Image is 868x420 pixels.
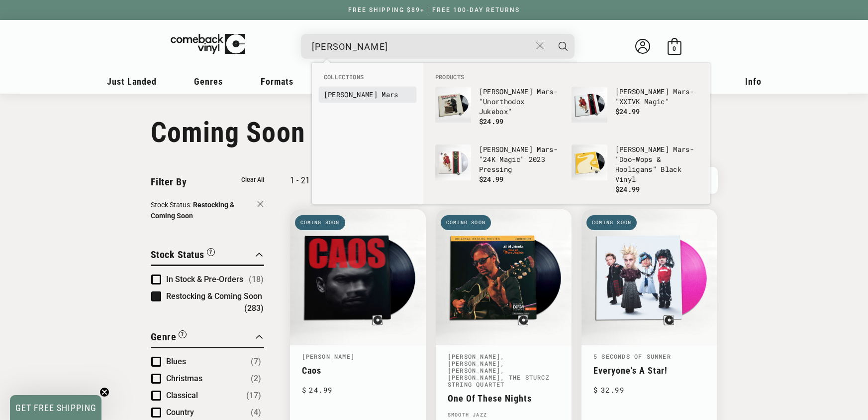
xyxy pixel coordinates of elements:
[615,144,698,184] p: - "Doo-Wops & Hooligans" Black Vinyl
[430,82,567,140] li: products: Bruno Mars - "Unorthodox Jukebox"
[745,76,762,87] span: Info
[382,90,398,99] b: Mars
[593,365,705,376] a: Everyone's A Star!
[531,35,549,57] button: Close
[338,6,530,13] a: FREE SHIPPING $89+ | FREE 100-DAY RETURNS
[290,175,371,185] p: 1 - 21 of 283 products
[302,352,355,360] a: [PERSON_NAME]
[151,199,264,223] button: Clear filter by Stock Status Restocking & Coming Soon
[166,275,243,284] span: In Stock & Pre-Orders
[435,144,471,180] img: Bruno Mars - "24K Magic" 2023 Pressing
[572,144,607,180] img: Bruno Mars - "Doo-Wops & Hooligans" Black Vinyl
[302,365,414,376] a: Caos
[435,87,562,135] a: Bruno Mars - "Unorthodox Jukebox" [PERSON_NAME] Mars- "Unorthodox Jukebox" $24.99
[673,45,676,52] span: 0
[10,395,101,420] div: GET FREE SHIPPINGClose teaser
[435,87,471,123] img: Bruno Mars - "Unorthodox Jukebox"
[479,117,504,126] span: $24.99
[448,373,550,388] a: , The Sturcz String Quartet
[572,87,607,123] img: Bruno Mars - "XXIVK Magic"
[479,87,562,117] p: - "Unorthodox Jukebox"
[241,174,264,185] button: Clear all filters
[107,76,157,87] span: Just Landed
[430,73,703,82] li: Products
[246,390,261,402] span: Number of products: (17)
[479,174,504,184] span: $24.99
[244,302,264,314] span: Number of products: (283)
[567,140,703,199] li: products: Bruno Mars - "Doo-Wops & Hooligans" Black Vinyl
[151,176,187,188] span: Filter By
[479,87,533,96] b: [PERSON_NAME]
[301,34,575,59] div: Search
[448,393,560,404] a: One Of These Nights
[572,87,698,135] a: Bruno Mars - "XXIVK Magic" [PERSON_NAME] Mars- "XXIVK Magic" $24.99
[151,331,177,343] span: Genre
[324,90,378,99] b: [PERSON_NAME]
[251,373,261,385] span: Number of products: (2)
[448,366,505,381] a: , [PERSON_NAME]
[567,82,703,140] li: products: Bruno Mars - "XXIVK Magic"
[673,87,689,96] b: Mars
[166,391,198,400] span: Classical
[166,357,186,366] span: Blues
[479,144,562,174] p: - "24K Magic" 2023 Pressing
[448,352,501,360] a: [PERSON_NAME]
[673,144,689,154] b: Mars
[166,374,202,383] span: Christmas
[430,140,567,197] li: products: Bruno Mars - "24K Magic" 2023 Pressing
[423,63,710,204] div: Products
[166,291,262,301] span: Restocking & Coming Soon
[261,76,293,87] span: Formats
[551,34,576,59] button: Search
[166,408,194,417] span: Country
[151,329,187,347] button: Filter by Genre
[479,144,533,154] b: [PERSON_NAME]
[615,107,640,116] span: $24.99
[15,403,96,413] span: GET FREE SHIPPING
[251,356,261,368] span: Number of products: (7)
[99,387,109,397] button: Close teaser
[312,63,423,108] div: Collections
[448,352,505,367] a: , [PERSON_NAME]
[615,87,669,96] b: [PERSON_NAME]
[249,274,264,285] span: Number of products: (18)
[194,76,223,87] span: Genres
[615,87,698,107] p: - "XXIVK Magic"
[572,144,698,194] a: Bruno Mars - "Doo-Wops & Hooligans" Black Vinyl [PERSON_NAME] Mars- "Doo-Wops & Hooligans" Black ...
[312,36,531,57] input: When autocomplete results are available use up and down arrows to review and enter to select
[151,201,192,209] span: Stock Status:
[151,249,204,261] span: Stock Status
[324,90,411,100] a: [PERSON_NAME] Mars
[319,73,416,87] li: Collections
[615,144,669,154] b: [PERSON_NAME]
[319,87,416,103] li: collections: Bruno Mars
[593,352,671,360] a: 5 Seconds Of Summer
[435,144,562,192] a: Bruno Mars - "24K Magic" 2023 Pressing [PERSON_NAME] Mars- "24K Magic" 2023 Pressing $24.99
[537,144,553,154] b: Mars
[151,201,234,220] span: Restocking & Coming Soon
[151,116,718,149] h1: Coming Soon & Pre-Orders
[251,407,261,419] span: Number of products: (4)
[615,184,640,194] span: $24.99
[537,87,553,96] b: Mars
[448,359,505,374] a: , [PERSON_NAME]
[151,247,215,265] button: Filter by Stock Status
